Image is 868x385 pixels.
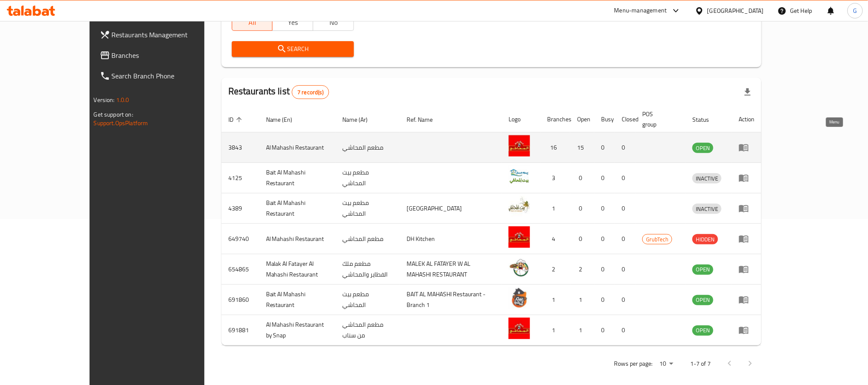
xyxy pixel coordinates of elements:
[853,6,857,15] span: G
[615,163,635,193] td: 0
[692,234,718,244] div: HIDDEN
[116,94,129,105] span: 1.0.0
[594,132,615,163] td: 0
[259,224,336,254] td: Al Mahashi Restaurant
[739,325,754,335] div: Menu
[739,295,754,305] div: Menu
[594,193,615,224] td: 0
[692,143,713,153] span: OPEN
[94,109,133,120] span: Get support on:
[692,174,721,183] span: INACTIVE
[292,85,329,99] div: Total records count
[228,85,329,99] h2: Restaurants list
[615,132,635,163] td: 0
[594,224,615,254] td: 0
[509,135,530,156] img: Al Mahashi Restaurant
[540,254,570,285] td: 2
[221,254,259,285] td: 654865
[276,16,310,29] span: Yes
[228,114,245,125] span: ID
[739,203,754,214] div: Menu
[615,193,635,224] td: 0
[615,315,635,346] td: 0
[335,132,400,163] td: مطعم المحاشي
[540,163,570,193] td: 3
[259,285,336,315] td: Bait Al Mahashi Restaurant
[221,285,259,315] td: 691860
[232,14,273,31] button: All
[707,6,764,15] div: [GEOGRAPHIC_DATA]
[259,163,336,193] td: Bait Al Mahashi Restaurant
[570,224,594,254] td: 0
[692,265,713,274] span: OPEN
[739,234,754,244] div: Menu
[236,16,269,29] span: All
[615,254,635,285] td: 0
[615,224,635,254] td: 0
[313,14,354,31] button: No
[232,41,354,57] button: Search
[400,193,502,224] td: [GEOGRAPHIC_DATA]
[692,204,721,214] span: INACTIVE
[540,285,570,315] td: 1
[509,257,530,278] img: Malak Al Fatayer Al Mahashi Restaurant
[739,264,754,274] div: Menu
[221,132,259,163] td: 3843
[570,315,594,346] td: 1
[690,358,711,369] p: 1-7 of 7
[335,315,400,346] td: مطعم المحاشي من سناب
[259,193,336,224] td: Bait Al Mahashi Restaurant
[540,106,570,132] th: Branches
[594,163,615,193] td: 0
[692,265,713,275] div: OPEN
[570,254,594,285] td: 2
[335,254,400,285] td: مطعم ملك الفطاير والمحاشي
[93,66,234,86] a: Search Branch Phone
[737,82,758,102] div: Export file
[93,24,234,45] a: Restaurants Management
[570,193,594,224] td: 0
[335,193,400,224] td: مطعم بيت المحاشي
[112,71,227,81] span: Search Branch Phone
[272,14,313,31] button: Yes
[112,30,227,40] span: Restaurants Management
[509,318,530,339] img: Al Mahashi Restaurant by Snap
[221,106,762,346] table: enhanced table
[335,163,400,193] td: مطعم بيت المحاشي
[642,109,675,129] span: POS group
[112,50,227,60] span: Branches
[335,224,400,254] td: مطعم المحاشي
[221,315,259,346] td: 691881
[594,106,615,132] th: Busy
[594,285,615,315] td: 0
[540,224,570,254] td: 4
[292,88,329,96] span: 7 record(s)
[94,117,148,129] a: Support.OpsPlatform
[570,132,594,163] td: 15
[93,45,234,66] a: Branches
[221,193,259,224] td: 4389
[614,358,652,369] p: Rows per page:
[221,224,259,254] td: 649740
[502,106,540,132] th: Logo
[692,295,713,305] div: OPEN
[509,196,530,217] img: Bait Al Mahashi Restaurant
[540,315,570,346] td: 1
[259,315,336,346] td: Al Mahashi Restaurant by Snap
[643,235,672,244] span: GrubTech
[509,226,530,248] img: Al Mahashi Restaurant
[656,358,676,370] div: Rows per page:
[317,16,350,29] span: No
[594,254,615,285] td: 0
[509,165,530,187] img: Bait Al Mahashi Restaurant
[615,285,635,315] td: 0
[94,94,115,105] span: Version:
[342,114,379,125] span: Name (Ar)
[259,132,336,163] td: Al Mahashi Restaurant
[400,285,502,315] td: BAIT AL MAHASHI Restaurant - Branch 1
[692,295,713,305] span: OPEN
[614,6,667,16] div: Menu-management
[594,315,615,346] td: 0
